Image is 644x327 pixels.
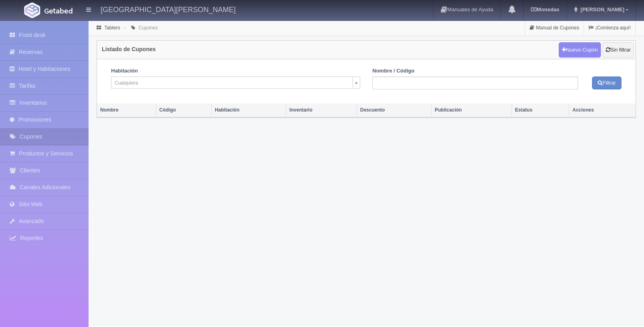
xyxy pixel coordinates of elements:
label: Nombre / Código [372,67,415,75]
button: Filtrar [592,77,621,90]
img: Getabed [44,8,72,14]
h4: [GEOGRAPHIC_DATA][PERSON_NAME] [101,4,235,14]
a: Nuevo Cupón [559,42,601,58]
h4: Listado de Cupones [102,46,156,52]
span: [PERSON_NAME] [578,6,624,12]
th: Descuento [357,103,431,117]
th: Habitación [211,103,286,117]
a: ¡Comienza aquí! [584,20,635,36]
img: Getabed [24,2,40,18]
a: Cualquiera [111,77,360,89]
th: Nombre [97,103,156,117]
span: Cualquiera [115,77,349,89]
th: Acciones [569,103,636,117]
a: Manual de Cupones [525,20,584,36]
b: Monedas [531,6,559,12]
a: Tablero [104,25,120,31]
th: Estatus [512,103,569,117]
th: Código [156,103,211,117]
th: Publicación [431,103,512,117]
a: Cupones [138,25,158,31]
label: Habitación [111,67,138,75]
th: Inventario [286,103,357,117]
a: Sin filtrar [603,42,634,58]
